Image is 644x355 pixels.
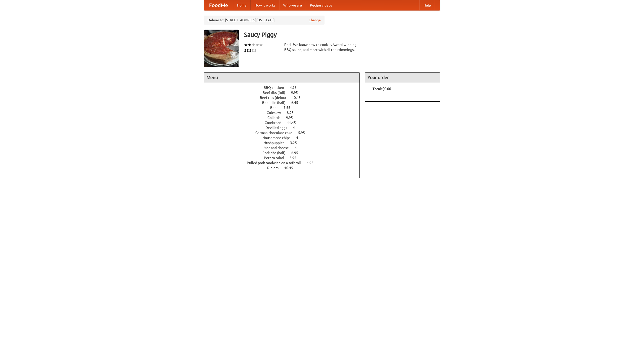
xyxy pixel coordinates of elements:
span: Beef ribs (delux) [260,96,291,100]
b: Total: $0.00 [373,87,391,91]
a: Collards 9.95 [267,116,302,120]
a: Devilled eggs 4 [265,126,304,130]
div: Pork. We know how to cook it. Award-winning BBQ sauce, and meat with all the trimmings. [284,42,360,52]
span: Pork ribs (half) [262,151,291,155]
span: Beer [270,106,283,110]
span: Beef ribs (half) [262,101,291,105]
span: German chocolate cake [255,131,297,135]
a: Mac and cheese 6 [264,146,306,150]
span: 7.55 [284,106,295,110]
a: Coleslaw 8.95 [267,111,303,115]
li: $ [252,48,254,53]
span: Beef ribs (full) [263,91,290,95]
a: FoodMe [204,0,233,10]
span: 4.95 [307,161,318,165]
a: Change [309,18,321,23]
a: Beer 7.55 [270,106,300,110]
span: 8.95 [287,111,299,115]
span: 6 [295,146,302,150]
span: 11.45 [287,121,301,125]
span: 6.45 [291,101,303,105]
span: 10.45 [284,166,298,170]
li: ★ [259,42,263,48]
span: 10.45 [292,96,306,100]
span: Hushpuppies [264,141,289,145]
a: Pork ribs (half) 6.95 [262,151,307,155]
span: 9.95 [286,116,298,120]
span: 3.95 [290,156,301,160]
a: BBQ chicken 4.95 [264,86,306,90]
li: $ [254,48,257,53]
span: Devilled eggs [265,126,292,130]
span: BBQ chicken [264,86,289,90]
span: 4 [293,126,300,130]
li: $ [244,48,247,53]
span: 3.25 [290,141,302,145]
h4: Your order [365,73,440,83]
span: Housemade chips [262,136,295,140]
a: Hushpuppies 3.25 [264,141,306,145]
li: $ [247,48,249,53]
span: 5.95 [298,131,310,135]
h3: Saucy Piggy [244,30,440,40]
span: Pulled pork sandwich on a soft roll [247,161,306,165]
a: Pulled pork sandwich on a soft roll 4.95 [247,161,323,165]
span: Mac and cheese [264,146,294,150]
div: Deliver to: [STREET_ADDRESS][US_STATE] [204,16,325,25]
a: Beef ribs (delux) 10.45 [260,96,310,100]
a: Housemade chips 4 [262,136,307,140]
a: Beef ribs (half) 6.45 [262,101,307,105]
span: Collards [267,116,285,120]
li: ★ [244,42,248,48]
li: ★ [255,42,259,48]
li: ★ [252,42,255,48]
a: Potato salad 3.95 [264,156,306,160]
h4: Menu [204,73,359,83]
span: Coleslaw [267,111,286,115]
a: Help [419,0,435,10]
span: 9.95 [291,91,303,95]
li: ★ [248,42,252,48]
a: Riblets 10.45 [267,166,302,170]
span: Cornbread [265,121,286,125]
img: angular.jpg [204,30,239,67]
span: 4 [296,136,303,140]
a: German chocolate cake 5.95 [255,131,314,135]
a: Home [233,0,251,10]
li: $ [249,48,252,53]
a: Recipe videos [306,0,336,10]
span: 4.95 [290,86,302,90]
span: Potato salad [264,156,289,160]
span: 6.95 [291,151,303,155]
a: Beef ribs (full) 9.95 [263,91,307,95]
a: Who we are [279,0,306,10]
span: Riblets [267,166,284,170]
a: Cornbread 11.45 [265,121,305,125]
a: How it works [251,0,279,10]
